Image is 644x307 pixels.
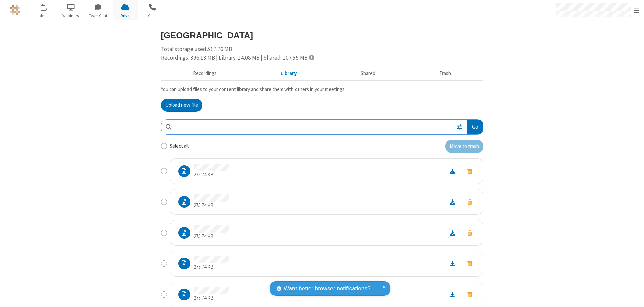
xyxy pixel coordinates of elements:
[444,198,461,206] a: Download file
[408,67,483,80] button: Trash
[194,171,229,179] p: 275.74 KB
[444,260,461,267] a: Download file
[461,167,478,176] button: Move to trash
[329,67,408,80] button: Shared during meetings
[461,197,478,206] button: Move to trash
[249,67,329,80] button: Content library
[140,13,165,19] span: Calls
[444,291,461,298] a: Download file
[161,54,483,62] div: Recordings: 396.13 MB | Library: 14.08 MB | Shared: 107.55 MB
[113,13,138,19] span: Drive
[58,13,84,19] span: Webinars
[86,13,111,19] span: Team Chat
[194,233,229,240] p: 275.74 KB
[194,294,229,302] p: 275.74 KB
[284,284,370,293] span: Want better browser notifications?
[161,67,249,80] button: Recorded meetings
[461,228,478,237] button: Move to trash
[161,99,202,112] button: Upload new file
[161,86,483,94] p: You can upload files to your content library and share them with others in your meetings
[467,120,483,135] button: Go
[161,45,483,62] div: Total storage used 517.76 MB
[45,4,50,9] div: 1
[161,30,483,40] h3: [GEOGRAPHIC_DATA]
[10,5,20,15] img: QA Selenium DO NOT DELETE OR CHANGE
[461,290,478,299] button: Move to trash
[170,142,189,150] label: Select all
[31,13,56,19] span: Meet
[444,167,461,175] a: Download file
[194,263,229,271] p: 275.74 KB
[194,202,229,209] p: 275.74 KB
[444,229,461,237] a: Download file
[461,259,478,268] button: Move to trash
[445,140,483,153] button: Move to trash
[309,55,314,60] span: Totals displayed include files that have been moved to the trash.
